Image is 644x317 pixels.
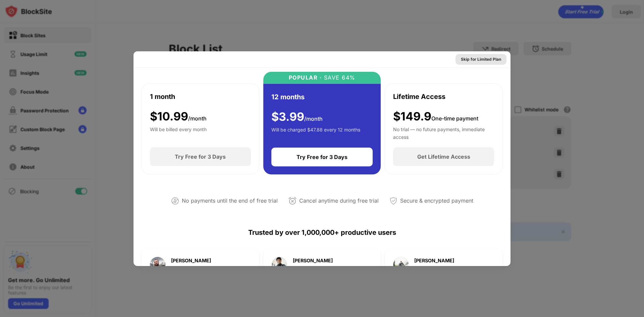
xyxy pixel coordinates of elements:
div: 1 month [150,92,175,102]
div: Secure & encrypted payment [400,196,473,206]
div: No payments until the end of free trial [182,196,278,206]
div: Get Lifetime Access [417,153,470,160]
div: $149.9 [393,110,478,123]
div: $ 10.99 [150,110,207,123]
div: Try Free for 3 Days [297,154,347,160]
div: Trusted by over 1,000,000+ productive users [142,216,502,249]
div: Skip for Limited Plan [461,56,501,63]
div: Software Developer [414,266,459,271]
div: [PERSON_NAME] [414,258,459,263]
div: 12 months [271,92,305,102]
span: /month [304,115,323,122]
div: Cancel anytime during free trial [299,196,379,206]
div: Will be charged $47.88 every 12 months [271,126,360,140]
img: not-paying [171,197,179,205]
img: testimonial-purchase-1.jpg [150,257,166,273]
div: College Student [293,266,333,271]
div: Lifetime Access [393,92,445,102]
div: [PERSON_NAME] [171,258,211,263]
div: [PERSON_NAME] [293,258,333,263]
div: SAVE 64% [322,74,356,81]
div: Freelance Writer [171,266,211,271]
img: testimonial-purchase-2.jpg [271,257,287,273]
div: No trial — no future payments, immediate access [393,126,494,139]
img: cancel-anytime [288,197,297,205]
span: One-time payment [431,115,478,122]
img: testimonial-purchase-3.jpg [393,257,409,273]
div: $ 3.99 [271,110,323,124]
span: /month [188,115,207,122]
img: secured-payment [389,197,397,205]
div: Will be billed every month [150,126,207,139]
div: POPULAR · [289,74,322,81]
div: Try Free for 3 Days [175,153,226,160]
